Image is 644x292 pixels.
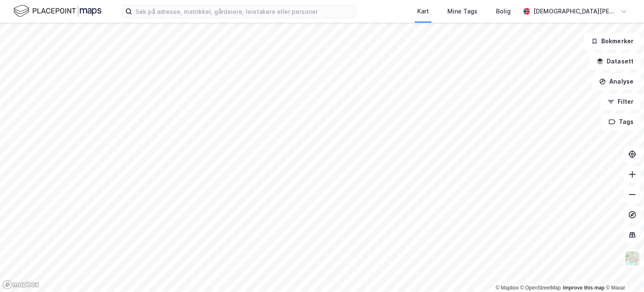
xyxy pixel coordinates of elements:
[13,4,101,18] img: logo.f888ab2527a4732fd821a326f86c7f29.svg
[447,6,478,16] div: Mine Tags
[417,6,429,16] div: Kart
[496,6,511,16] div: Bolig
[533,6,617,16] div: [DEMOGRAPHIC_DATA][PERSON_NAME]
[132,5,356,18] input: Søk på adresse, matrikkel, gårdeiere, leietakere eller personer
